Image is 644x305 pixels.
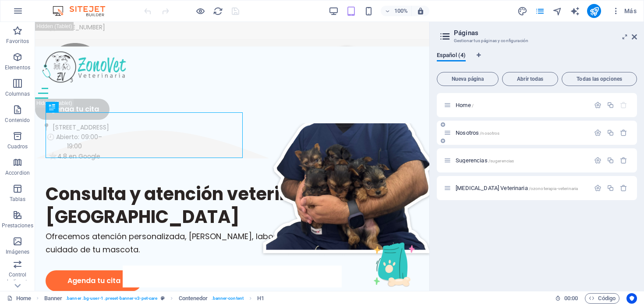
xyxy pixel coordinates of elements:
[2,222,33,229] p: Prestaciones
[612,7,637,15] span: Más
[195,6,205,16] button: Haz clic para salir del modo de previsualización y seguir editando
[480,131,499,136] span: /nosotros
[437,72,499,86] button: Nueva página
[535,6,545,16] i: Páginas (Ctrl+Alt+S)
[594,101,602,109] div: Configuración
[552,6,563,16] i: Navegador
[517,6,527,16] i: Diseño (Ctrl+Alt+Y)
[5,90,30,97] p: Columnas
[585,293,619,304] button: Código
[453,158,590,163] div: Sugerencias/sugerencias
[517,6,527,16] button: design
[456,185,578,191] span: Haz clic para abrir la página
[179,293,208,304] span: Haz clic para seleccionar y doble clic para editar
[564,293,578,304] span: 00 00
[44,293,63,304] span: Haz clic para seleccionar y doble clic para editar
[437,50,466,62] span: Español (4)
[6,38,29,45] p: Favoritos
[594,184,602,192] div: Configuración
[488,158,514,163] span: /sugerencias
[607,157,614,164] div: Duplicar
[212,293,244,304] span: . banner-content
[587,4,601,18] button: publish
[5,117,30,124] p: Contenido
[454,29,637,37] h2: Páginas
[607,101,614,109] div: Duplicar
[570,295,572,301] span: :
[453,185,590,191] div: [MEDICAL_DATA] Veterinaria/ozonoterapia-veterinaria
[441,76,495,82] span: Nueva página
[570,6,580,16] i: AI Writer
[7,11,72,100] a: Llámanos y agenda tu cita para hoy mismo
[6,248,29,255] p: Imágenes
[44,293,265,304] nav: breadcrumb
[472,103,474,108] span: /
[456,102,474,108] span: Haz clic para abrir la página
[7,143,28,150] p: Cuadros
[50,6,116,16] img: Editor Logo
[570,6,580,16] button: text_generator
[562,72,637,86] button: Todas las opciones
[66,293,157,304] span: . banner .bg-user-1 .preset-banner-v3-pet-care
[626,293,637,304] button: Usercentrics
[607,129,614,136] div: Duplicar
[394,6,408,16] h6: 100%
[7,293,31,304] a: Haz clic para cancelar la selección y doble clic para abrir páginas
[566,76,633,82] span: Todas las opciones
[594,129,602,136] div: Configuración
[552,6,563,16] button: navigator
[456,129,499,136] span: Haz clic para abrir la página
[161,296,165,301] i: Este elemento es un preajuste personalizable
[594,157,602,164] div: Configuración
[529,186,578,191] span: /ozonoterapia-veterinaria
[453,102,590,108] div: Home/
[11,209,351,233] span: Ofrecemos atención personalizada, [PERSON_NAME], laboratorio y mucho más para el cuidado de tu ma...
[10,196,26,203] p: Tablas
[555,293,578,304] h6: Tiempo de la sesión
[589,6,599,16] i: Publicar
[607,184,614,192] div: Duplicar
[453,130,590,136] div: Nosotros/nosotros
[534,6,545,16] button: pages
[620,184,627,192] div: Eliminar
[608,4,640,18] button: Más
[213,6,223,16] i: Volver a cargar página
[620,101,627,109] div: La página principal no puede eliminarse
[620,129,627,136] div: Eliminar
[620,157,627,164] div: Eliminar
[506,76,554,82] span: Abrir todas
[257,293,264,304] span: Haz clic para seleccionar y doble clic para editar
[212,6,223,16] button: reload
[437,52,637,68] div: Pestañas de idiomas
[456,157,514,164] span: Haz clic para abrir la página
[381,6,412,16] button: 100%
[5,64,30,71] p: Elementos
[589,293,616,304] span: Código
[5,169,30,176] p: Accordion
[502,72,558,86] button: Abrir todas
[454,37,619,45] h3: Gestionar tus páginas y configuración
